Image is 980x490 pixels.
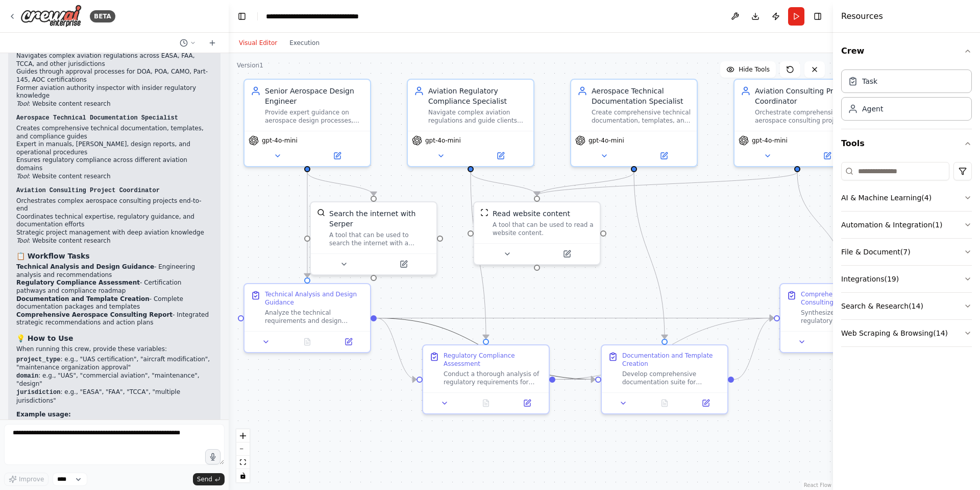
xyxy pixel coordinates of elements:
[375,258,432,270] button: Open in side panel
[841,293,972,319] button: Search & Research(14)
[266,11,381,21] nav: breadcrumb
[555,313,774,385] g: Edge from 52a08af9-aaf7-4bcb-95e0-81f1ec832b21 to b4942cf6-4014-4d2a-8432-1872cdafa787
[16,237,28,244] em: Tool
[444,370,543,386] div: Conduct a thorough analysis of regulatory requirements for {project_type} under {jurisdiction} re...
[734,313,774,385] g: Edge from 4c697655-21f1-4da1-891b-92b0805fd82c to b4942cf6-4014-4d2a-8432-1872cdafa787
[308,150,366,162] button: Open in side panel
[16,173,28,180] em: Tool
[16,311,212,327] li: - Integrated strategic recommendations and action plans
[841,10,883,22] h4: Resources
[16,114,178,122] code: Aerospace Technical Documentation Specialist
[16,68,212,84] li: Guides through approval processes for DOA, POA, CAMO, Part-145, AOC certifications
[841,266,972,292] button: Integrations(19)
[16,345,212,354] p: When running this crew, provide these variables:
[841,320,972,346] button: Web Scraping & Browsing(14)
[317,208,325,217] img: SerperDevTool
[16,411,71,418] strong: Example usage:
[862,76,877,86] div: Task
[422,344,550,414] div: Regulatory Compliance AssessmentConduct a thorough analysis of regulatory requirements for {proje...
[465,172,542,196] g: Edge from a595d081-cecd-4e43-ba97-3ac82e683f52 to 266e2581-ebca-4bca-a1fa-70a6b88d08b9
[237,61,263,69] div: Version 1
[4,473,48,486] button: Improve
[739,65,770,74] span: Hide Tools
[329,208,430,229] div: Search the internet with Serper
[532,172,639,196] g: Edge from 3e564768-8709-424a-8bd3-c0e8a660f216 to 266e2581-ebca-4bca-a1fa-70a6b88d08b9
[16,295,212,311] li: - Complete documentation packages and templates
[16,141,212,156] li: Expert in manuals, [PERSON_NAME], design reports, and operational procedures
[480,208,488,217] img: ScrapeWebsiteTool
[841,239,972,265] button: File & Document(7)
[331,336,366,348] button: Open in side panel
[302,172,312,277] g: Edge from e0d623b9-a874-4c42-9b0e-adadedc76e49 to 78c96677-7c33-40fb-959f-67aadfa2dea9
[16,356,60,363] code: project_type
[16,84,212,100] li: Former aviation authority inspector with insider regulatory knowledge
[629,172,670,339] g: Edge from 3e564768-8709-424a-8bd3-c0e8a660f216 to 4c697655-21f1-4da1-891b-92b0805fd82c
[16,229,212,237] li: Strategic project management with deep aviation knowledge
[243,283,371,353] div: Technical Analysis and Design GuidanceAnalyze the technical requirements and design challenges fo...
[811,9,825,24] button: Hide right sidebar
[16,187,160,194] code: Aviation Consulting Project Coordinator
[90,10,115,22] div: BETA
[16,372,38,380] code: domain
[377,313,416,385] g: Edge from 78c96677-7c33-40fb-959f-67aadfa2dea9 to 52a08af9-aaf7-4bcb-95e0-81f1ec832b21
[236,429,250,482] div: React Flow controls
[16,356,212,372] li: : e.g., "UAS certification", "aircraft modification", "maintenance organization approval"
[841,184,972,211] button: AI & Machine Learning(4)
[465,172,491,339] g: Edge from a595d081-cecd-4e43-ba97-3ac82e683f52 to 52a08af9-aaf7-4bcb-95e0-81f1ec832b21
[862,104,883,114] div: Agent
[841,212,972,238] button: Automation & Integration(1)
[792,172,848,277] g: Edge from 05a3fc52-9bfb-4fc9-a3b6-ad604f9fef97 to b4942cf6-4014-4d2a-8432-1872cdafa787
[798,150,856,162] button: Open in side panel
[16,389,60,396] code: jurisdiction
[804,482,831,488] a: React Flow attribution
[733,79,861,167] div: Aviation Consulting Project CoordinatorOrchestrate comprehensive aerospace consulting projects by...
[265,108,364,125] div: Provide expert guidance on aerospace design processes, technical specifications, and engineering ...
[472,150,529,162] button: Open in side panel
[464,397,508,409] button: No output available
[204,37,220,49] button: Start a new chat
[425,136,461,145] span: gpt-4o-mini
[235,9,249,24] button: Hide left sidebar
[643,397,687,409] button: No output available
[444,352,543,368] div: Regulatory Compliance Assessment
[176,37,200,49] button: Switch to previous chat
[635,150,693,162] button: Open in side panel
[841,37,972,65] button: Crew
[16,388,212,405] li: : e.g., "EASA", "FAA", "TCCA", "multiple jurisdictions"
[555,375,595,385] g: Edge from 52a08af9-aaf7-4bcb-95e0-81f1ec832b21 to 4c697655-21f1-4da1-891b-92b0805fd82c
[193,473,225,485] button: Send
[428,108,527,125] div: Navigate complex aviation regulations and guide clients through approval processes for {project_t...
[16,197,212,213] li: Orchestrates complex aerospace consulting projects end-to-end
[841,158,972,355] div: Tools
[801,309,900,325] div: Synthesize all technical, regulatory, and documentation guidance into a comprehensive consulting ...
[841,129,972,158] button: Tools
[16,100,28,107] em: Tool
[16,263,212,279] li: - Engineering analysis and recommendations
[329,231,430,247] div: A tool that can be used to search the internet with a search_query. Supports different search typ...
[265,309,364,325] div: Analyze the technical requirements and design challenges for {project_type} in the {domain} domai...
[265,86,364,106] div: Senior Aerospace Design Engineer
[493,221,594,237] div: A tool that can be used to read a website content.
[801,290,900,307] div: Comprehensive Aerospace Consulting Report
[473,201,601,265] div: ScrapeWebsiteToolRead website contentA tool that can be used to read a website content.
[688,397,723,409] button: Open in side panel
[16,173,212,181] li: : Website content research
[570,79,698,167] div: Aerospace Technical Documentation SpecialistCreate comprehensive technical documentation, templat...
[236,456,250,469] button: fit view
[16,125,212,141] li: Creates comprehensive technical documentation, templates, and compliance guides
[16,295,150,302] strong: Documentation and Template Creation
[236,429,250,442] button: zoom in
[16,279,140,286] strong: Regulatory Compliance Assessment
[720,61,776,78] button: Hide Tools
[755,108,854,125] div: Orchestrate comprehensive aerospace consulting projects by coordinating technical expertise, regu...
[16,279,212,295] li: - Certification pathways and compliance roadmap
[197,475,212,483] span: Send
[601,344,728,414] div: Documentation and Template CreationDevelop comprehensive documentation suite for {project_type} i...
[622,370,721,386] div: Develop comprehensive documentation suite for {project_type} including templates, procedures, and...
[16,334,73,342] strong: 💡 How to Use
[16,252,90,260] strong: 📋 Workflow Tasks
[265,290,364,307] div: Technical Analysis and Design Guidance
[243,79,371,167] div: Senior Aerospace Design EngineerProvide expert guidance on aerospace design processes, technical ...
[592,108,691,125] div: Create comprehensive technical documentation, templates, and guides for {project_type} that meet ...
[592,86,691,106] div: Aerospace Technical Documentation Specialist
